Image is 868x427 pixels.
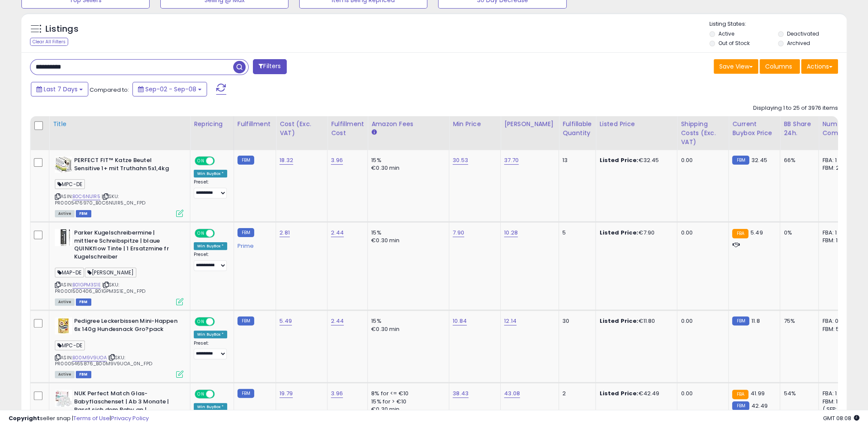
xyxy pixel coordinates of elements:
[55,317,183,377] div: ASIN:
[73,414,110,422] a: Terms of Use
[822,229,850,237] div: FBA: 1
[751,156,767,164] span: 32.45
[599,156,670,164] div: €32.45
[194,242,227,250] div: Win BuyBox *
[45,23,78,35] h5: Listings
[371,237,442,244] div: €0.30 min
[72,354,107,361] a: B00M9V9UOA
[132,82,207,96] button: Sep-02 - Sep-08
[279,120,324,138] div: Cost (Exc. VAT)
[453,317,467,325] a: 10.84
[562,120,592,138] div: Fulfillable Quantity
[30,38,68,46] div: Clear All Filters
[237,316,254,325] small: FBM
[822,156,850,164] div: FBA: 1
[822,398,850,406] div: FBM: 1
[562,156,589,164] div: 13
[371,156,442,164] div: 15%
[55,390,72,407] img: 41O4bqEynNL._SL40_.jpg
[76,298,91,306] span: FBM
[55,193,145,206] span: | SKU: PR0005476970_B0C6N1J1R5_0N_FPD
[145,85,196,93] span: Sep-02 - Sep-08
[732,156,749,165] small: FBM
[279,229,290,237] a: 2.81
[55,317,72,334] img: 513R++VYEdL._SL40_.jpg
[213,157,227,165] span: OFF
[55,354,152,367] span: | SKU: PR0005465876_B00M9V9UOA_0N_FPD
[195,157,206,165] span: ON
[279,156,293,165] a: 18.32
[194,331,227,338] div: Win BuyBox *
[279,317,292,325] a: 5.49
[55,210,75,217] span: All listings currently available for purchase on Amazon
[714,59,758,74] button: Save View
[74,317,178,335] b: Pedigree Leckerbissen Mini-Happen 6x 140g Hundesnack Gro?pack
[599,120,673,129] div: Listed Price
[784,317,812,325] div: 75%
[194,179,227,198] div: Preset:
[822,317,850,325] div: FBA: 0
[801,59,838,74] button: Actions
[732,390,748,399] small: FBA
[784,390,812,397] div: 54%
[371,325,442,333] div: €0.30 min
[751,317,760,325] span: 11.8
[718,30,734,37] label: Active
[751,229,763,237] span: 5.49
[213,318,227,325] span: OFF
[765,62,792,71] span: Columns
[331,120,364,138] div: Fulfillment Cost
[74,229,178,263] b: Parker Kugelschreibermine | mittlere Schreibspitze | blaue QUINKflow Tinte | 1 Ersatzmine fr Kuge...
[74,156,178,174] b: PERFECT FIT™ Katze Beutel Sensitive 1+ mit Truthahn 5x1,4kg
[9,414,40,422] strong: Copyright
[237,228,254,237] small: FBM
[237,120,272,129] div: Fulfillment
[55,298,75,306] span: All listings currently available for purchase on Amazon
[681,156,722,164] div: 0.00
[371,229,442,237] div: 15%
[784,120,815,138] div: BB Share 24h.
[753,104,838,112] div: Displaying 1 to 25 of 3976 items
[822,390,850,397] div: FBA: 1
[787,30,819,37] label: Deactivated
[504,156,519,165] a: 37.70
[72,193,100,200] a: B0C6N1J1R5
[732,401,749,410] small: FBM
[371,120,445,129] div: Amazon Fees
[55,281,145,294] span: | SKU: PR0001500406_B01GPM3S1E_0N_FPD
[194,170,227,177] div: Win BuyBox *
[504,389,520,398] a: 43.08
[76,371,91,378] span: FBM
[55,268,84,277] span: MAP-DE
[732,229,748,238] small: FBA
[371,390,442,397] div: 8% for <= €10
[194,120,230,129] div: Repricing
[732,316,749,325] small: FBM
[371,398,442,406] div: 15% for > €10
[822,237,850,244] div: FBM: 18
[822,120,853,138] div: Num of Comp.
[453,120,497,129] div: Min Price
[72,281,101,289] a: B01GPM3S1E
[504,317,517,325] a: 12.14
[681,390,722,397] div: 0.00
[599,317,638,325] b: Listed Price:
[784,229,812,237] div: 0%
[681,120,725,147] div: Shipping Costs (Exc. VAT)
[681,317,722,325] div: 0.00
[237,389,254,398] small: FBM
[751,402,768,410] span: 42.49
[504,120,555,129] div: [PERSON_NAME]
[599,156,638,164] b: Listed Price:
[44,85,78,93] span: Last 7 Days
[111,414,149,422] a: Privacy Policy
[822,164,850,172] div: FBM: 2
[253,59,286,74] button: Filters
[371,129,376,136] small: Amazon Fees.
[55,229,72,246] img: 41Vh0EOPtWL._SL40_.jpg
[371,164,442,172] div: €0.30 min
[55,156,72,173] img: 51uTz5fG-ML._SL40_.jpg
[195,391,206,398] span: ON
[195,318,206,325] span: ON
[195,230,206,237] span: ON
